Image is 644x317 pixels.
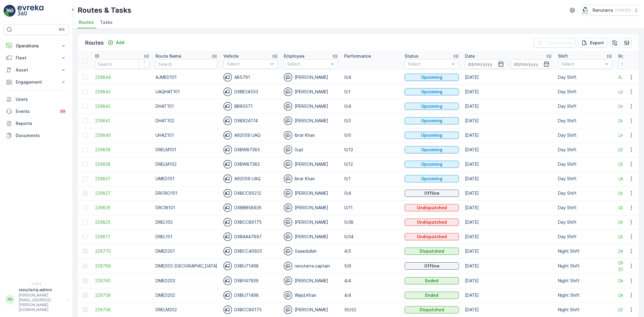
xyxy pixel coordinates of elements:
[95,118,149,124] span: 229841
[4,5,16,17] img: logo
[421,132,442,138] p: Upcoming
[405,103,459,110] button: Upcoming
[155,118,217,124] p: DHAT102
[4,40,69,52] button: Operations
[83,176,88,181] div: Toggle Row Selected
[95,205,149,211] span: 229826
[424,190,440,196] p: Offline
[344,74,399,80] p: 0/4
[344,147,399,153] p: 0/13
[558,205,612,211] p: Day Shift
[223,189,232,197] img: svg%3e
[223,306,278,314] div: DXBCC86175
[287,61,329,67] p: Select
[83,162,88,167] div: Toggle Row Selected
[4,117,69,130] a: Reports
[581,7,590,14] img: Screenshot_2024-07-26_at_13.33.01.png
[284,88,338,96] div: [PERSON_NAME]
[284,131,292,139] img: svg%3e
[83,264,88,268] div: Toggle Row Selected
[284,277,338,285] div: [PERSON_NAME]
[558,263,612,269] p: Night Shift
[511,59,552,69] input: dd/mm/yyyy
[405,292,459,299] button: Ended
[284,291,338,299] div: Wajid.Khan
[95,219,149,225] a: 229825
[558,219,612,225] p: Day Shift
[83,293,88,298] div: Toggle Row Selected
[421,118,442,124] p: Upcoming
[284,247,292,255] img: svg%3e
[95,103,149,109] a: 229842
[4,130,69,142] a: Documents
[155,59,217,69] input: Search
[83,249,88,254] div: Toggle Row Selected
[615,8,631,13] p: ( +04:00 )
[405,175,459,182] button: Upcoming
[223,131,232,139] img: svg%3e
[558,53,568,59] p: Shift
[4,93,69,105] a: Users
[95,263,149,269] a: 229769
[558,234,612,240] p: Day Shift
[4,282,69,286] span: v 1.51.1
[223,203,232,212] img: svg%3e
[462,114,555,128] td: [DATE]
[284,146,292,154] img: svg%3e
[284,73,292,82] img: svg%3e
[223,131,278,139] div: A92059 UAQ
[155,205,217,211] p: DRCW101
[344,53,371,59] p: Performance
[16,120,66,126] p: Reports
[83,147,88,152] div: Toggle Row Selected
[344,219,399,225] p: 0/38
[227,61,268,67] p: Select
[95,292,149,298] span: 229759
[83,220,88,225] div: Toggle Row Selected
[223,102,232,110] img: svg%3e
[465,53,475,59] p: Date
[16,55,57,61] p: Fleet
[95,132,149,138] a: 229840
[344,161,399,167] p: 0/12
[95,307,149,313] a: 229758
[116,40,124,46] p: Add
[558,307,612,313] p: Night Shift
[155,132,217,138] p: UHAZ101
[558,278,612,284] p: Night Shift
[344,132,399,138] p: 0/0
[284,232,338,241] div: [PERSON_NAME]
[421,147,442,153] p: Upcoming
[405,88,459,95] button: Upcoming
[223,291,232,299] img: svg%3e
[462,171,555,186] td: [DATE]
[405,190,459,197] button: Offline
[284,262,338,270] div: renuterra.captain
[462,99,555,114] td: [DATE]
[462,258,555,274] td: [DATE]
[284,189,292,197] img: svg%3e
[421,176,442,182] p: Upcoming
[223,117,232,125] img: svg%3e
[284,102,338,110] div: [PERSON_NAME]
[405,306,459,313] button: Dispatched
[425,292,438,298] p: Ended
[558,147,612,153] p: Day Shift
[462,288,555,303] td: [DATE]
[408,61,450,67] p: Select
[223,146,278,154] div: DXBW87385
[95,161,149,167] a: 229838
[223,88,232,96] img: svg%3e
[95,278,149,284] a: 229760
[284,175,338,183] div: Ibrar Khan
[223,232,232,241] img: svg%3e
[590,40,604,46] p: Export
[223,160,232,168] img: svg%3e
[95,176,149,182] span: 229837
[223,175,278,183] div: A92059 UAQ
[462,303,555,317] td: [DATE]
[284,306,338,314] div: [PERSON_NAME]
